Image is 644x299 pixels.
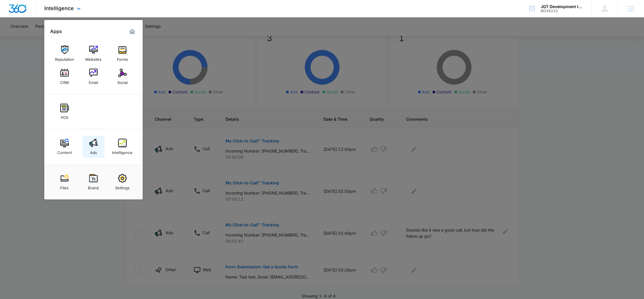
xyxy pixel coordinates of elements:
[128,27,137,36] a: Marketing 360® Dashboard
[111,171,133,193] a: Settings
[117,77,128,85] div: Social
[9,15,14,20] img: website_grey.svg
[541,9,583,13] div: account id
[61,112,68,120] div: POS
[58,34,62,38] img: tab_keywords_by_traffic_grey.svg
[111,43,133,65] a: Forms
[82,43,104,65] a: Websites
[57,147,72,155] div: Content
[16,34,20,38] img: tab_domain_overview_orange.svg
[22,34,52,38] div: Domain Overview
[64,34,98,38] div: Keywords by Traffic
[60,183,69,190] div: Files
[82,136,104,158] a: Ads
[82,171,104,193] a: Brand
[55,54,74,62] div: Reputation
[54,136,76,158] a: Content
[85,54,102,62] div: Websites
[90,147,97,155] div: Ads
[16,9,28,14] div: v 4.0.25
[9,9,14,14] img: logo_orange.svg
[54,43,76,65] a: Reputation
[54,171,76,193] a: Files
[60,77,69,85] div: CRM
[541,4,583,9] div: account name
[44,5,74,11] span: Intelligence
[15,15,64,20] div: Domain: [DOMAIN_NAME]
[111,66,133,88] a: Social
[117,54,128,62] div: Forms
[50,29,62,34] h2: Apps
[88,183,99,190] div: Brand
[89,77,98,85] div: Email
[111,136,133,158] a: Intelligence
[112,147,133,155] div: Intelligence
[54,66,76,88] a: CRM
[54,101,76,123] a: POS
[82,66,104,88] a: Email
[115,183,130,190] div: Settings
